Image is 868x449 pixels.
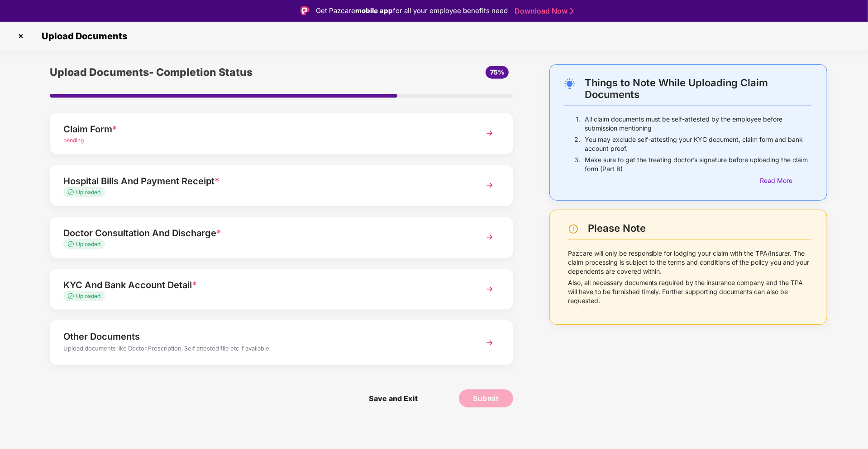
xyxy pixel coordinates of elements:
[63,226,463,240] div: Doctor Consultation And Discharge
[588,222,811,234] div: Please Note
[63,329,463,344] div: Other Documents
[482,281,498,297] img: svg+xml;base64,PHN2ZyBpZD0iTmV4dCIgeG1sbnM9Imh0dHA6Ly93d3cudzMub3JnLzIwMDAvc3ZnIiB3aWR0aD0iMzYiIG...
[490,68,504,76] span: 75%
[568,249,811,276] p: Pazcare will only be responsible for lodging your claim with the TPA/Insurer. The claim processin...
[76,293,100,299] span: Uploaded
[585,155,811,173] p: Make sure to get the treating doctor’s signature before uploading the claim form (Part B)
[459,389,513,407] button: Submit
[300,6,310,15] img: Logo
[760,176,811,186] div: Read More
[482,125,498,141] img: svg+xml;base64,PHN2ZyBpZD0iTmV4dCIgeG1sbnM9Imh0dHA6Ly93d3cudzMub3JnLzIwMDAvc3ZnIiB3aWR0aD0iMzYiIG...
[585,77,811,100] div: Things to Note While Uploading Claim Documents
[68,293,76,299] img: svg+xml;base64,PHN2ZyB4bWxucz0iaHR0cDovL3d3dy53My5vcmcvMjAwMC9zdmciIHdpZHRoPSIxMy4zMzMiIGhlaWdodD...
[585,135,811,153] p: You may exclude self-attesting your KYC document, claim form and bank account proof.
[63,278,463,292] div: KYC And Bank Account Detail
[482,177,498,193] img: svg+xml;base64,PHN2ZyBpZD0iTmV4dCIgeG1sbnM9Imh0dHA6Ly93d3cudzMub3JnLzIwMDAvc3ZnIiB3aWR0aD0iMzYiIG...
[50,64,359,80] div: Upload Documents- Completion Status
[574,135,580,153] p: 2.
[568,278,811,305] p: Also, all necessary documents required by the insurance company and the TPA will have to be furni...
[482,229,498,245] img: svg+xml;base64,PHN2ZyBpZD0iTmV4dCIgeG1sbnM9Imh0dHA6Ly93d3cudzMub3JnLzIwMDAvc3ZnIiB3aWR0aD0iMzYiIG...
[63,344,463,355] div: Upload documents like Doctor Prescription, Self attested file etc if available.
[585,115,811,133] p: All claim documents must be self-attested by the employee before submission mentioning
[482,335,498,351] img: svg+xml;base64,PHN2ZyBpZD0iTmV4dCIgeG1sbnM9Imh0dHA6Ly93d3cudzMub3JnLzIwMDAvc3ZnIiB3aWR0aD0iMzYiIG...
[574,155,580,173] p: 3.
[68,189,76,195] img: svg+xml;base64,PHN2ZyB4bWxucz0iaHR0cDovL3d3dy53My5vcmcvMjAwMC9zdmciIHdpZHRoPSIxMy4zMzMiIGhlaWdodD...
[63,122,463,136] div: Claim Form
[355,6,393,15] strong: mobile app
[570,6,574,16] img: Stroke
[76,241,100,248] span: Uploaded
[76,189,100,196] span: Uploaded
[33,31,132,42] span: Upload Documents
[576,115,580,133] p: 1.
[316,5,508,16] div: Get Pazcare for all your employee benefits need
[68,241,76,247] img: svg+xml;base64,PHN2ZyB4bWxucz0iaHR0cDovL3d3dy53My5vcmcvMjAwMC9zdmciIHdpZHRoPSIxMy4zMzMiIGhlaWdodD...
[568,224,579,234] img: svg+xml;base64,PHN2ZyBpZD0iV2FybmluZ18tXzI0eDI0IiBkYXRhLW5hbWU9Ildhcm5pbmcgLSAyNHgyNCIgeG1sbnM9Im...
[63,174,463,188] div: Hospital Bills And Payment Receipt
[515,6,571,16] a: Download Now
[564,78,575,89] img: svg+xml;base64,PHN2ZyB4bWxucz0iaHR0cDovL3d3dy53My5vcmcvMjAwMC9zdmciIHdpZHRoPSIyNC4wOTMiIGhlaWdodD...
[360,389,427,407] span: Save and Exit
[63,137,84,144] span: pending
[14,29,28,43] img: svg+xml;base64,PHN2ZyBpZD0iQ3Jvc3MtMzJ4MzIiIHhtbG5zPSJodHRwOi8vd3d3LnczLm9yZy8yMDAwL3N2ZyIgd2lkdG...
